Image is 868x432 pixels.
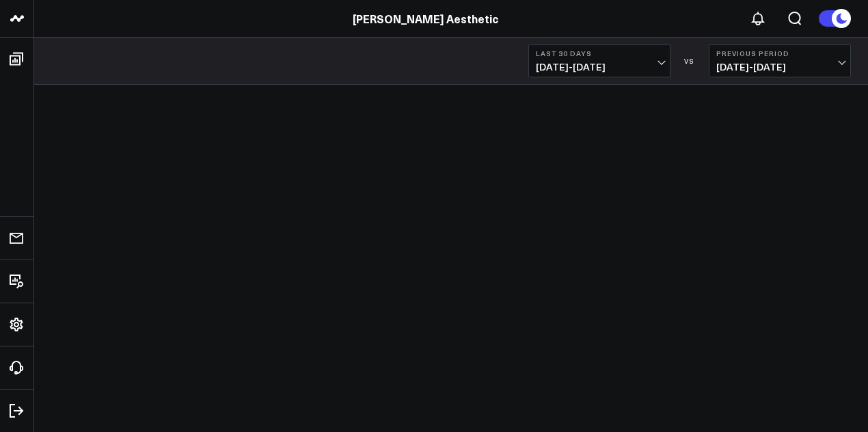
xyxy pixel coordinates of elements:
[716,62,843,73] span: [DATE] - [DATE]
[528,45,670,77] button: Last 30 Days[DATE]-[DATE]
[716,49,843,58] b: Previous Period
[536,49,663,58] b: Last 30 Days
[536,62,663,73] span: [DATE] - [DATE]
[709,45,851,77] button: Previous Period[DATE]-[DATE]
[677,57,702,65] div: VS
[353,11,498,26] a: [PERSON_NAME] Aesthetic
